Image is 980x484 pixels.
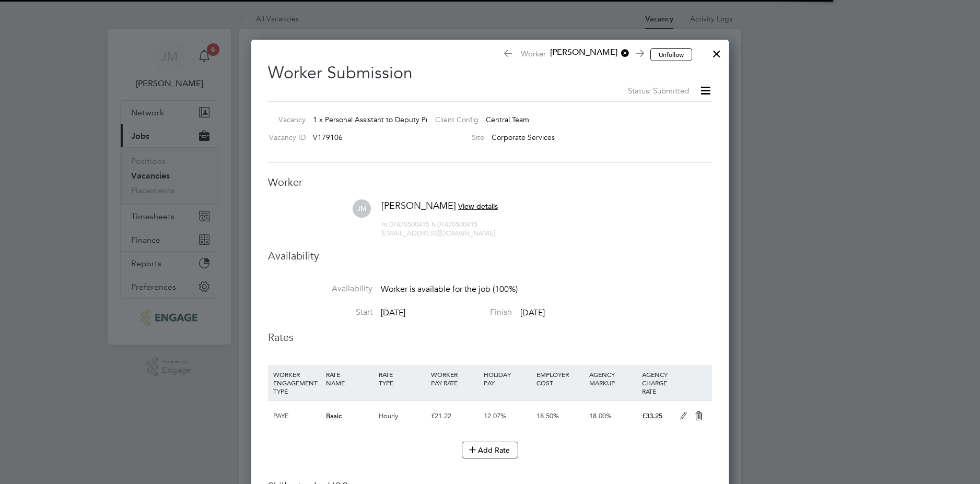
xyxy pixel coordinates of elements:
span: [DATE] [381,308,405,318]
span: Worker is available for the job (100%) [381,284,518,294]
div: £21.22 [428,401,481,431]
span: Worker [503,47,643,62]
span: 1 x Personal Assistant to Deputy Principal (Inner) [313,115,473,124]
span: Basic [326,411,342,420]
label: Site [427,133,484,142]
span: £33.25 [642,411,662,420]
span: V179106 [313,133,343,142]
span: [EMAIL_ADDRESS][DOMAIN_NAME] [381,229,495,238]
span: JM [353,199,371,218]
span: 18.00% [589,411,612,420]
h3: Availability [268,249,712,263]
span: Central Team [486,115,529,124]
h2: Worker Submission [268,54,712,97]
label: Client Config [427,115,479,124]
label: Vacancy [264,115,306,124]
span: [PERSON_NAME] [381,199,456,211]
div: AGENCY CHARGE RATE [639,365,674,400]
div: RATE NAME [323,365,376,392]
span: 12.07% [484,411,506,420]
span: 07470500415 [431,220,477,229]
button: Unfollow [650,48,692,62]
span: Corporate Services [492,133,555,142]
div: EMPLOYER COST [534,365,587,392]
button: Add Rate [462,442,518,458]
span: Status: Submitted [628,86,689,96]
label: Vacancy ID [264,133,306,142]
label: Availability [268,284,372,294]
div: HOLIDAY PAY [481,365,534,392]
div: RATE TYPE [376,365,429,392]
div: WORKER ENGAGEMENT TYPE [271,365,323,400]
span: [PERSON_NAME] [546,47,629,58]
span: [DATE] [520,308,545,318]
div: PAYE [271,401,323,431]
div: Hourly [376,401,429,431]
span: View details [458,202,498,211]
span: m: [381,220,389,229]
div: WORKER PAY RATE [428,365,481,392]
h3: Worker [268,175,712,189]
h3: Rates [268,330,712,344]
label: Finish [407,307,512,318]
span: 07470500415 [381,220,429,229]
span: h: [431,220,437,229]
span: 18.50% [536,411,559,420]
div: AGENCY MARKUP [587,365,639,392]
label: Start [268,307,372,318]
